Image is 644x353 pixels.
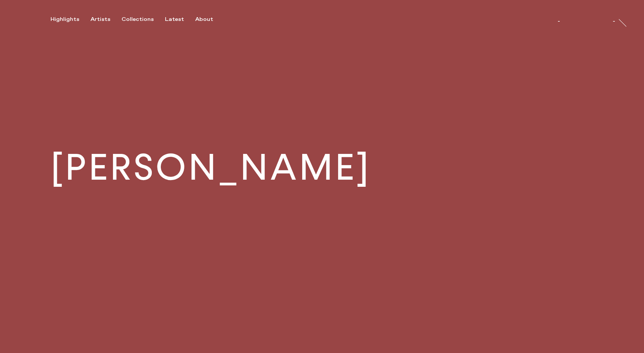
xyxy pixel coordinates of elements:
[165,16,195,23] button: Latest
[165,16,184,23] div: Latest
[50,16,91,23] button: Highlights
[50,149,371,186] h1: [PERSON_NAME]
[195,16,213,23] div: About
[195,16,224,23] button: About
[122,16,154,23] div: Collections
[91,16,110,23] div: Artists
[91,16,122,23] button: Artists
[122,16,165,23] button: Collections
[50,16,79,23] div: Highlights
